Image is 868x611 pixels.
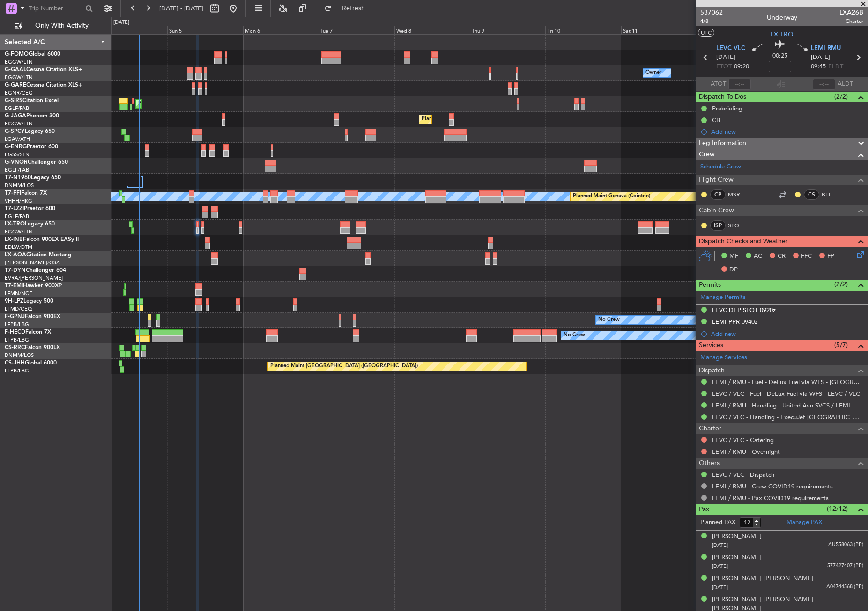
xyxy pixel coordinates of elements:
[5,314,25,320] span: F-GPNJ
[778,252,786,261] span: CR
[5,206,24,211] span: T7-LZZI
[754,252,762,261] span: AC
[598,313,620,327] div: No Crew
[699,365,725,376] span: Dispatch
[5,305,32,313] a: LFMD/CEQ
[573,189,650,204] div: Planned Maint Geneva (Cointrin)
[822,190,843,199] a: BTL
[5,175,31,181] span: T7-N1960
[319,26,394,34] div: Tue 7
[772,51,787,61] span: 00:25
[5,252,72,258] a: LX-AOACitation Mustang
[5,58,33,65] a: EGGW/LTN
[699,280,721,291] span: Permits
[5,182,34,189] a: DNMM/LOS
[5,129,25,134] span: G-SPCY
[5,175,61,181] a: T7-N1960Legacy 650
[5,129,55,134] a: G-SPCYLegacy 650
[716,62,732,72] span: ETOT
[5,252,26,258] span: LX-AOA
[699,92,746,102] span: Dispatch To-Dos
[834,340,848,350] span: (5/7)
[728,79,751,90] input: --:--
[801,252,812,261] span: FFC
[5,314,60,320] a: F-GPNJFalcon 900EX
[5,113,26,119] span: G-JAGA
[767,13,797,22] div: Underway
[711,80,726,89] span: ATOT
[5,190,21,196] span: T7-FFI
[728,190,749,199] a: MSR
[645,66,661,80] div: Owner
[699,236,788,247] span: Dispatch Checks and Weather
[5,74,33,81] a: EGGW/LTN
[712,563,728,570] span: [DATE]
[712,306,776,314] div: LEVC DEP SLOT 0920z
[728,221,749,230] a: SPO
[5,151,30,158] a: EGSS/STN
[699,504,709,515] span: Pax
[734,62,749,72] span: 09:20
[5,329,51,335] a: F-HECDFalcon 7X
[716,53,735,62] span: [DATE]
[320,1,376,16] button: Refresh
[5,268,66,273] a: T7-DYNChallenger 604
[729,252,738,261] span: MF
[712,448,780,456] a: LEMI / RMU - Overnight
[5,120,33,127] a: EGGW/LTN
[5,190,47,196] a: T7-FFIFalcon 7X
[5,352,34,359] a: DNMM/LOS
[699,138,746,149] span: Leg Information
[5,298,53,304] a: 9H-LPZLegacy 500
[827,562,863,570] span: 577427407 (PP)
[113,19,129,27] div: [DATE]
[699,340,723,351] span: Services
[712,378,863,386] a: LEMI / RMU - Fuel - DeLux Fuel via WFS - [GEOGRAPHIC_DATA] / RMU
[394,26,470,34] div: Wed 8
[5,213,29,220] a: EGLF/FAB
[712,574,813,583] div: [PERSON_NAME] [PERSON_NAME]
[712,553,762,562] div: [PERSON_NAME]
[5,228,33,235] a: EGGW/LTN
[712,116,720,124] div: CB
[699,423,721,434] span: Charter
[699,175,734,185] span: Flight Crew
[5,298,23,304] span: 9H-LPZ
[5,167,29,174] a: EGLF/FAB
[5,160,28,165] span: G-VNOR
[5,237,79,242] a: LX-INBFalcon 900EX EASy II
[5,113,59,119] a: G-JAGAPhenom 300
[5,329,25,335] span: F-HECD
[700,17,723,25] span: 4/8
[716,44,745,53] span: LEVC VLC
[167,26,243,34] div: Sun 5
[712,401,850,409] a: LEMI / RMU - Handling - United Avn SVCS / LEMI
[698,29,714,37] button: UTC
[699,149,715,160] span: Crew
[712,542,728,549] span: [DATE]
[5,367,29,374] a: LFPB/LBG
[29,1,82,15] input: Trip Number
[5,206,55,211] a: T7-LZZIPraetor 600
[5,283,23,289] span: T7-EMI
[92,26,167,34] div: Sat 4
[811,53,830,62] span: [DATE]
[712,532,762,541] div: [PERSON_NAME]
[5,51,29,57] span: G-FOMO
[5,345,25,350] span: CS-RRC
[5,51,60,57] a: G-FOMOGlobal 6000
[5,268,26,273] span: T7-DYN
[834,279,848,289] span: (2/2)
[5,144,27,150] span: G-ENRG
[839,17,863,25] span: Charter
[700,293,746,302] a: Manage Permits
[5,67,26,73] span: G-GAAL
[5,160,68,165] a: G-VNORChallenger 650
[5,237,23,242] span: LX-INB
[771,29,794,39] span: LX-TRO
[711,330,863,338] div: Add new
[700,7,723,17] span: 537062
[270,359,418,373] div: Planned Maint [GEOGRAPHIC_DATA] ([GEOGRAPHIC_DATA])
[811,44,841,53] span: LEMI RMU
[334,5,373,12] span: Refresh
